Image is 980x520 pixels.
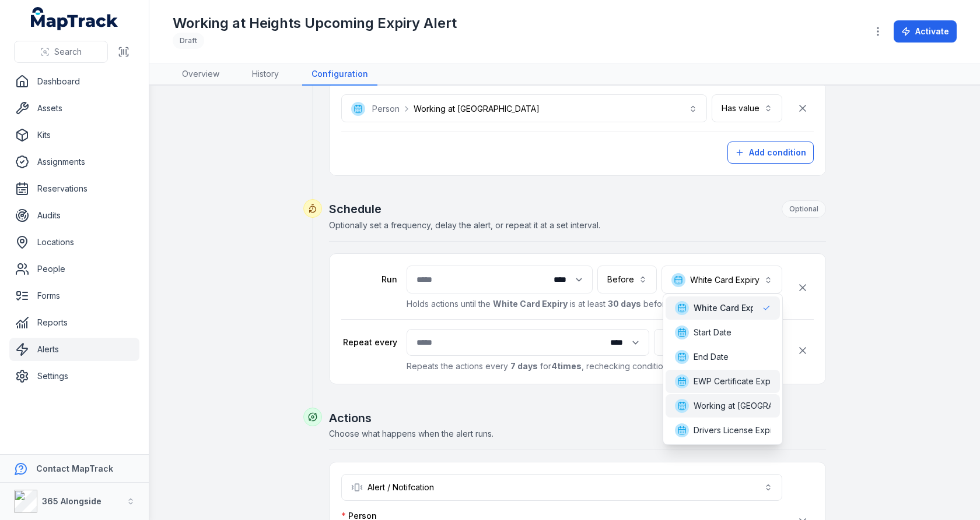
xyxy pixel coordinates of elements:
span: Working at [GEOGRAPHIC_DATA] [694,400,820,412]
button: White Card Expiry [661,266,782,293]
span: Drivers License Expiry Date [694,425,800,436]
span: Start Date [694,327,731,338]
div: White Card Expiry [663,293,783,445]
span: EWP Certificate Expiry [694,376,780,387]
span: End Date [694,351,729,363]
span: White Card Expiry [694,302,765,314]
